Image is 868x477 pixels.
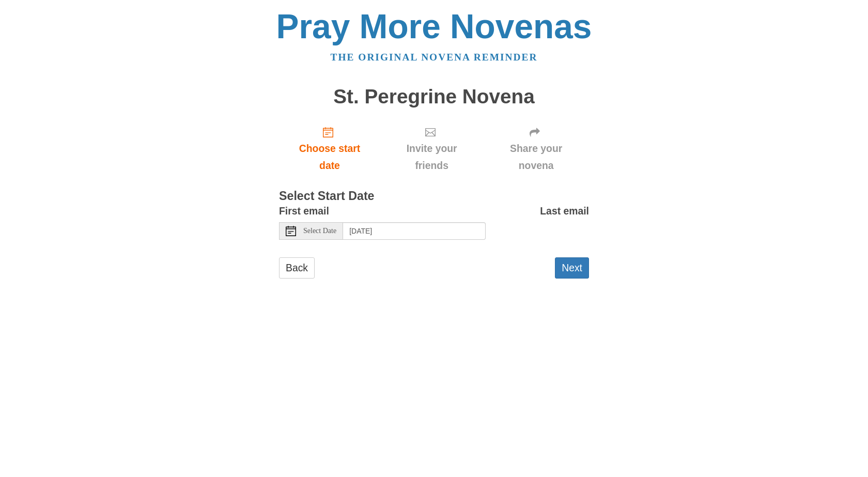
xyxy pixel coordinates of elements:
div: Click "Next" to confirm your start date first. [380,118,483,179]
span: Select Date [303,227,336,235]
a: Pray More Novenas [276,7,592,45]
a: Back [279,257,315,279]
button: Next [555,257,589,279]
label: First email [279,203,329,220]
div: Click "Next" to confirm your start date first. [483,118,589,179]
h1: St. Peregrine Novena [279,86,589,108]
span: Invite your friends [391,140,473,174]
a: Choose start date [279,118,380,179]
a: The original novena reminder [331,52,538,63]
label: Last email [540,203,589,220]
span: Share your novena [493,140,579,174]
span: Choose start date [289,140,370,174]
h3: Select Start Date [279,190,589,203]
